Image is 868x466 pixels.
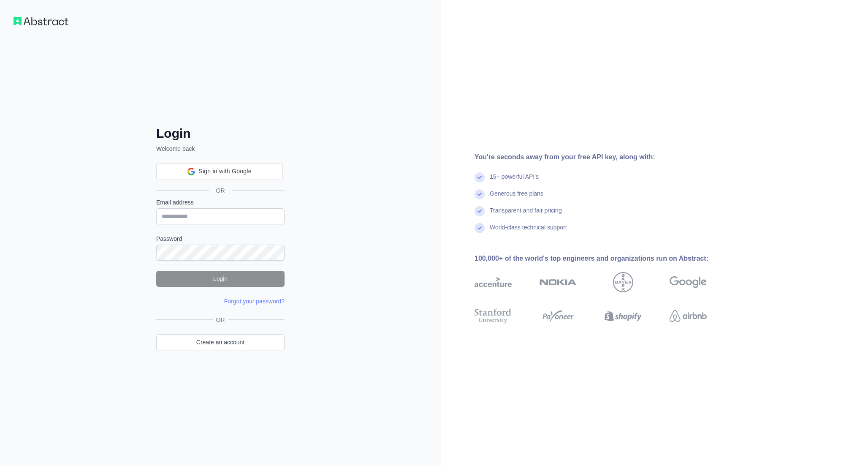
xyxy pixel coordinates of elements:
[540,272,577,292] img: nokia
[475,307,512,325] img: stanford university
[605,307,642,325] img: shopify
[156,271,285,287] button: Login
[475,206,485,216] img: check mark
[475,152,734,162] div: You're seconds away from your free API key, along with:
[490,172,539,189] div: 15+ powerful API's
[156,198,285,207] label: Email address
[490,189,543,206] div: Generous free plans
[475,189,485,199] img: check mark
[224,298,285,305] a: Forgot your password?
[156,144,285,153] p: Welcome back
[490,206,562,223] div: Transparent and fair pricing
[490,223,567,240] div: World-class technical support
[198,167,251,176] span: Sign in with Google
[156,234,285,243] label: Password
[213,316,228,324] span: OR
[540,307,577,325] img: payoneer
[156,126,285,141] h2: Login
[475,253,734,264] div: 100,000+ of the world's top engineers and organizations run on Abstract:
[14,17,68,25] img: Workflow
[475,272,512,292] img: accenture
[475,223,485,233] img: check mark
[156,163,283,180] div: Sign in with Google
[209,186,232,195] span: OR
[613,272,633,292] img: bayer
[475,172,485,183] img: check mark
[670,307,707,325] img: airbnb
[156,334,285,350] a: Create an account
[670,272,707,292] img: google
